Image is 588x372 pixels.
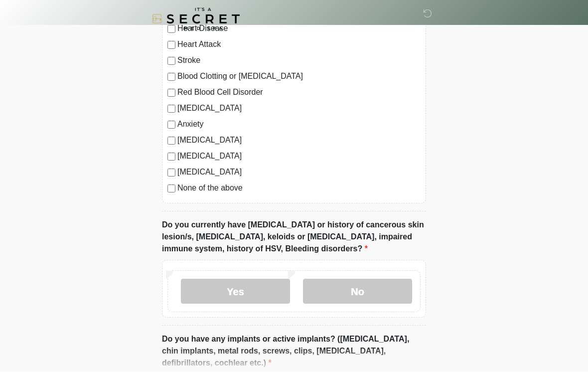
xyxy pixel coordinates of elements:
[167,41,175,49] input: Heart Attack
[177,70,421,82] label: Blood Clotting or [MEDICAL_DATA]
[177,150,421,162] label: [MEDICAL_DATA]
[303,279,412,304] label: No
[177,166,421,178] label: [MEDICAL_DATA]
[167,185,175,192] input: None of the above
[181,279,290,304] label: Yes
[177,54,421,66] label: Stroke
[152,7,240,30] img: It's A Secret Med Spa Logo
[177,134,421,146] label: [MEDICAL_DATA]
[162,219,426,255] label: Do you currently have [MEDICAL_DATA] or history of cancerous skin lesion/s, [MEDICAL_DATA], keloi...
[167,57,175,65] input: Stroke
[177,86,421,98] label: Red Blood Cell Disorder
[167,89,175,97] input: Red Blood Cell Disorder
[177,38,421,50] label: Heart Attack
[167,121,175,129] input: Anxiety
[177,102,421,114] label: [MEDICAL_DATA]
[177,118,421,130] label: Anxiety
[167,73,175,81] input: Blood Clotting or [MEDICAL_DATA]
[167,169,175,177] input: [MEDICAL_DATA]
[162,333,426,369] label: Do you have any implants or active implants? ([MEDICAL_DATA], chin implants, metal rods, screws, ...
[167,105,175,113] input: [MEDICAL_DATA]
[167,137,175,145] input: [MEDICAL_DATA]
[167,153,175,161] input: [MEDICAL_DATA]
[177,182,421,194] label: None of the above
